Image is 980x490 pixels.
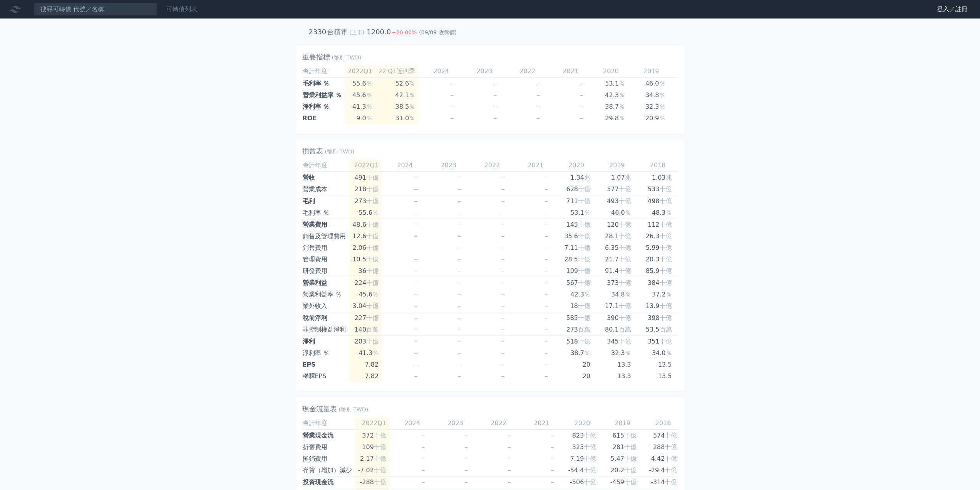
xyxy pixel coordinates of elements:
td: 45.6 [345,89,375,101]
td: 6.35 [596,242,637,254]
span: － [449,103,455,110]
td: 38.5 [375,101,419,113]
span: － [492,80,498,87]
td: 營業成本 [302,184,349,195]
td: 7.11 [556,242,596,254]
span: － [449,80,455,87]
span: 十億 [619,256,631,263]
span: 十億 [374,478,386,486]
span: － [456,197,462,205]
td: 91.4 [596,265,637,277]
td: 42.3 [591,89,631,101]
td: 46.0 [631,77,672,89]
td: 373 [596,277,637,289]
span: － [413,256,419,263]
span: 十億 [584,466,596,474]
span: － [456,302,462,310]
span: ％ [619,91,625,99]
span: 十億 [374,455,386,462]
td: 2019 [596,160,637,172]
span: 十億 [366,244,379,251]
td: 2023 [425,160,469,172]
span: ％ [366,91,372,99]
span: － [413,232,419,240]
span: － [413,197,419,205]
span: 十億 [665,455,677,462]
span: 22'Q1近四季 [379,67,415,75]
span: － [413,185,419,193]
td: 567 [556,277,596,289]
td: 2022 [504,66,548,77]
td: 112 [637,219,678,231]
span: ％ [409,115,415,122]
td: 2024 [418,66,461,77]
td: 35.6 [556,231,596,242]
span: 十億 [660,279,672,286]
td: 9.0 [345,113,375,124]
span: 十億 [578,279,590,286]
span: － [500,256,506,263]
span: +20.00% [392,29,418,35]
td: 2023 [461,66,504,77]
td: 36 [349,265,382,277]
span: 百萬 [366,326,379,333]
span: － [456,291,462,298]
span: 十億 [624,478,637,486]
td: 120 [596,219,637,231]
span: 十億 [660,314,672,322]
td: 351 [637,336,678,348]
td: 345 [596,336,637,348]
td: 42.1 [375,89,419,101]
span: 十億 [619,279,631,286]
td: 218 [349,184,382,195]
span: － [535,91,541,99]
span: 2022Q1 [354,162,379,169]
span: 百萬 [660,326,672,333]
span: 十億 [660,232,672,240]
span: 十億 [624,466,637,474]
td: 42.3 [556,289,596,300]
span: 十億 [619,267,631,274]
span: － [413,174,419,181]
span: － [500,326,506,333]
span: ％ [619,80,625,87]
span: (幣別 TWD) [332,54,362,61]
span: ％ [625,291,631,298]
span: (09/09 收盤價) [419,29,457,35]
h2: 台積電 [327,28,348,36]
span: － [413,338,419,345]
span: ％ [409,91,415,99]
span: － [500,232,506,240]
td: 1.07 [596,172,637,184]
span: 十億 [578,244,590,251]
span: － [456,256,462,263]
span: 十億 [660,267,672,274]
span: － [500,221,506,228]
span: 十億 [660,197,672,205]
span: － [543,232,549,240]
span: 十億 [665,478,677,486]
span: 十億 [624,443,637,451]
td: 37.2 [672,89,712,101]
td: 53.5 [637,324,678,336]
span: － [413,326,419,333]
span: 十億 [374,432,386,439]
span: － [500,209,506,216]
td: 31.0 [375,113,419,124]
span: ％ [659,115,665,122]
td: 203 [349,336,382,348]
td: 85.9 [637,265,678,277]
span: 十億 [578,232,590,240]
td: 26.3 [637,231,678,242]
span: － [413,314,419,322]
span: － [578,91,585,99]
span: － [456,314,462,322]
td: 585 [556,312,596,324]
span: － [543,197,549,205]
span: － [413,302,419,310]
td: 毛利率 ％ [302,207,349,219]
span: 十億 [619,185,631,193]
td: 營業利益率 ％ [302,289,349,300]
td: 29.8 [591,113,631,124]
span: 十億 [578,338,590,345]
